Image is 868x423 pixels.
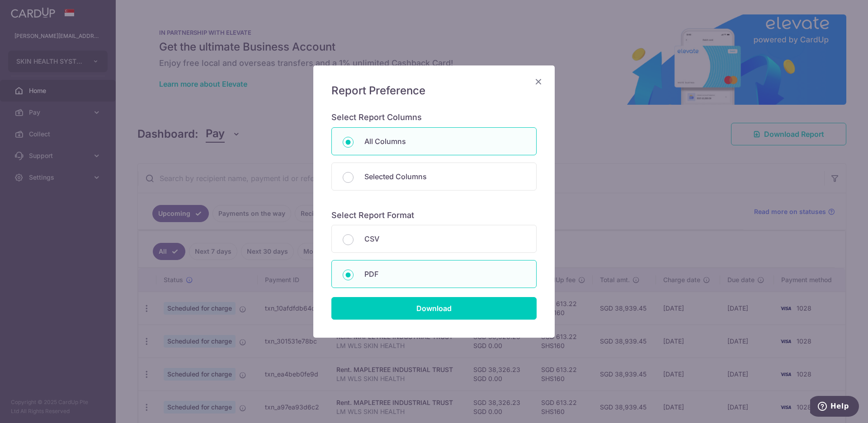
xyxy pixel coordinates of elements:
[364,136,525,147] p: All Columns
[810,396,859,418] iframe: Opens a widget where you can find more information
[331,210,537,221] h6: Select Report Format
[331,297,537,320] input: Download
[331,112,537,123] h6: Select Report Columns
[364,171,525,182] p: Selected Columns
[331,84,537,98] h5: Report Preference
[364,233,525,244] p: CSV
[533,76,544,87] button: Close
[364,269,525,279] p: PDF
